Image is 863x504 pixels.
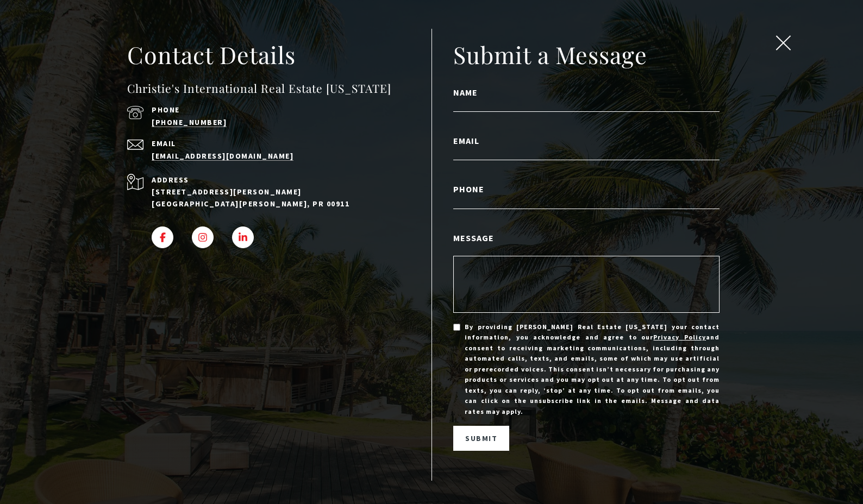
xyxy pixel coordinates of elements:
p: Phone [152,106,401,114]
h4: Christie's International Real Estate [US_STATE] [127,80,431,97]
button: Submit Submitting Submitted [453,426,509,451]
span: [PHONE_NUMBER] [45,76,135,87]
input: By providing [PERSON_NAME] Real Estate [US_STATE] your contact information, you acknowledge and a... [453,324,460,331]
div: Do you have questions? [11,53,157,60]
span: Submit [465,433,497,443]
div: Call or text [DATE], we are here to help! [11,63,157,71]
a: INSTAGRAM - open in a new tab [192,226,214,248]
a: call (939) 337-3000 [152,117,227,127]
h2: Submit a Message [453,40,720,70]
button: close modal [773,35,794,54]
img: b8ea77ee-af9c-42e8-bef2-8294c61ad52b.jpeg [71,3,98,30]
p: Address [152,174,401,186]
div: [PERSON_NAME] [16,33,152,41]
label: Message [453,231,720,245]
a: LINKEDIN - open in a new tab [232,226,254,248]
label: Name [453,85,720,99]
span: By providing [PERSON_NAME] Real Estate [US_STATE] your contact information, you acknowledge and a... [465,322,720,417]
h2: Contact Details [127,40,431,70]
p: Email [152,140,401,147]
a: FACEBOOK - open in a new tab [152,226,173,248]
label: Email [453,134,720,148]
p: [STREET_ADDRESS][PERSON_NAME] [GEOGRAPHIC_DATA][PERSON_NAME], PR 00911 [152,186,401,210]
a: [EMAIL_ADDRESS][DOMAIN_NAME] [152,151,293,161]
label: Phone [453,182,720,196]
a: Privacy Policy - open in a new tab [653,333,706,341]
